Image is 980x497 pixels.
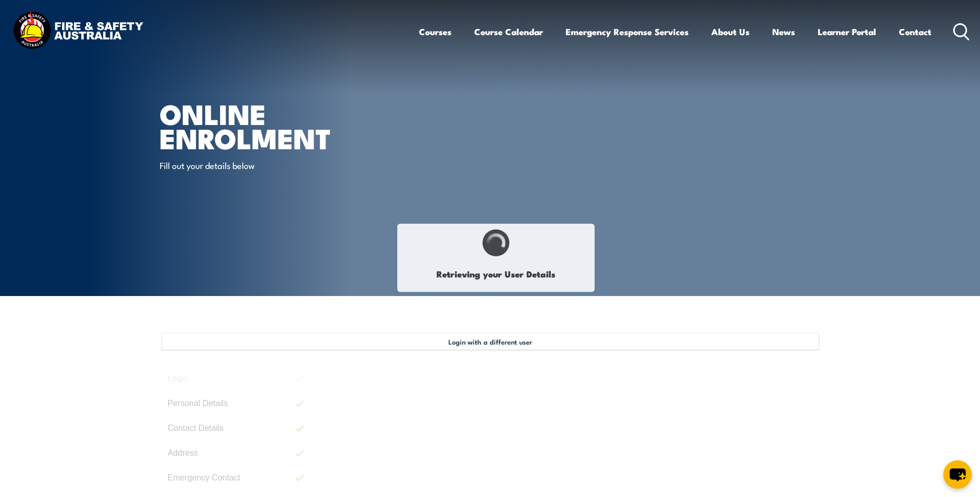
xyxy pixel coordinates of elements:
p: Fill out your details below [160,159,348,171]
a: Courses [419,18,452,45]
h1: Online Enrolment [160,101,415,149]
a: About Us [711,18,750,45]
a: Contact [899,18,931,45]
a: News [772,18,795,45]
span: Login with a different user [448,337,532,346]
button: chat-button [943,460,972,489]
a: Emergency Response Services [566,18,689,45]
h1: Retrieving your User Details [403,262,589,286]
a: Course Calendar [474,18,543,45]
a: Learner Portal [818,18,876,45]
